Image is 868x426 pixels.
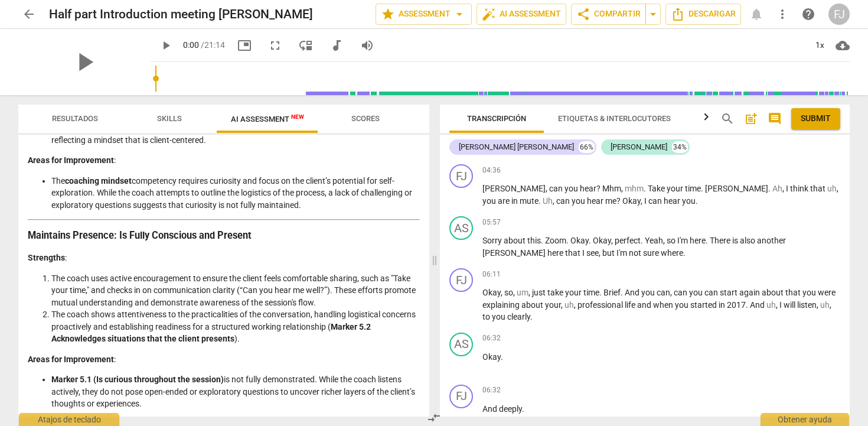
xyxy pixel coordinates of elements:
[51,373,420,410] li: is not fully demonstrated. While the coach listens actively, they do not pose open-ended or explo...
[51,308,420,345] li: The coach shows attentiveness to the practicalities of the conversation, handling logistical conc...
[645,4,661,25] button: Sharing summary
[357,35,378,56] button: Volume
[482,236,504,245] span: Sorry
[482,184,546,193] span: [PERSON_NAME]
[641,288,657,297] span: you
[527,236,541,245] span: this
[772,184,782,193] span: Palabras de relleno
[507,312,530,321] span: clearly
[530,312,533,321] span: .
[683,248,686,258] span: .
[637,300,653,310] span: and
[720,112,735,126] span: search
[234,35,255,56] button: Picture in picture
[482,248,547,258] span: [PERSON_NAME]
[580,184,596,193] span: hear
[801,7,815,21] span: help
[779,300,784,310] span: I
[565,288,583,297] span: your
[482,404,499,414] span: And
[157,114,182,123] span: Skills
[664,196,682,206] span: hear
[629,248,643,258] span: not
[817,300,820,310] span: ,
[482,288,501,297] span: Okay
[798,4,819,25] a: Obtener ayuda
[528,288,532,297] span: ,
[299,38,313,53] span: move_down
[818,288,836,297] span: were
[556,196,572,206] span: can
[69,47,100,77] span: play_arrow
[28,155,114,165] strong: Areas for Improvement
[65,176,132,186] strong: coaching mindset
[621,184,625,193] span: ,
[625,288,641,297] span: And
[677,236,690,245] span: I'm
[449,216,473,240] div: Cambiar un interlocutor
[291,113,304,120] span: New
[746,300,750,310] span: .
[52,114,98,123] span: Resultados
[641,196,644,206] span: ,
[599,288,603,297] span: .
[790,184,810,193] span: think
[782,184,786,193] span: ,
[705,184,768,193] span: [PERSON_NAME]
[545,300,561,310] span: your
[830,300,831,310] span: ,
[545,236,566,245] span: Zoom
[765,109,784,128] button: Mostrar/Ocultar comentarios
[577,300,625,310] span: professional
[641,236,645,245] span: .
[675,300,690,310] span: you
[762,288,785,297] span: about
[381,7,466,21] span: Assessment
[674,288,689,297] span: can
[28,230,252,241] strong: Maintains Presence: Is Fully Conscious and Present
[625,184,644,193] span: Palabras de relleno
[498,196,511,206] span: are
[828,4,850,25] button: FJ
[482,165,501,175] span: 04:36
[576,7,641,21] span: Compartir
[511,196,520,206] span: in
[482,7,561,21] span: AI Assessment
[376,4,472,25] button: Assessment
[482,7,496,21] span: auto_fix_high
[827,184,837,193] span: Palabras de relleno
[501,352,503,362] span: .
[670,288,674,297] span: ,
[836,38,850,53] span: cloud_download
[482,352,501,362] span: Okay
[459,141,574,153] div: [PERSON_NAME] [PERSON_NAME]
[467,114,526,123] span: Transcripción
[482,300,521,310] span: explaining
[644,184,648,193] span: .
[183,40,199,50] span: 0:00
[757,236,786,245] span: another
[739,288,762,297] span: again
[477,4,566,25] button: AI Assessment
[28,252,420,264] p: :
[820,300,830,310] span: Palabras de relleno
[532,288,547,297] span: just
[646,7,660,21] span: arrow_drop_down
[520,196,539,206] span: mute
[268,38,282,53] span: fullscreen
[541,236,545,245] span: .
[667,236,677,245] span: so
[546,184,549,193] span: ,
[522,404,524,414] span: .
[589,236,593,245] span: .
[644,196,648,206] span: I
[593,236,611,245] span: Okay
[295,35,316,56] button: View player as separate pane
[449,268,473,292] div: Cambiar un interlocutor
[565,248,582,258] span: that
[689,288,704,297] span: you
[732,236,740,245] span: is
[701,184,705,193] span: .
[579,141,595,153] div: 66%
